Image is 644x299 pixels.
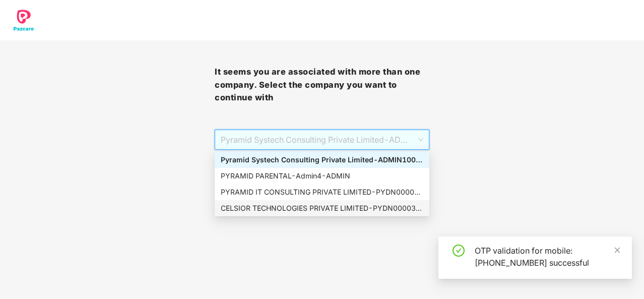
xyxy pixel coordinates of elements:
div: Pyramid Systech Consulting Private Limited - ADMIN100 - ADMIN [221,154,423,165]
span: close [614,247,621,254]
div: PYRAMID PARENTAL - Admin4 - ADMIN [221,170,423,182]
div: PYRAMID IT CONSULTING PRIVATE LIMITED - PYDN00003 - ADMIN [221,187,423,198]
div: CELSIOR TECHNOLOGIES PRIVATE LIMITED - PYDN00003 - ADMIN [221,203,423,214]
div: OTP validation for mobile: [PHONE_NUMBER] successful [475,245,620,269]
span: check-circle [453,245,465,257]
h3: It seems you are associated with more than one company. Select the company you want to continue with [215,66,429,104]
span: Pyramid Systech Consulting Private Limited - ADMIN100 - ADMIN [221,130,423,149]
